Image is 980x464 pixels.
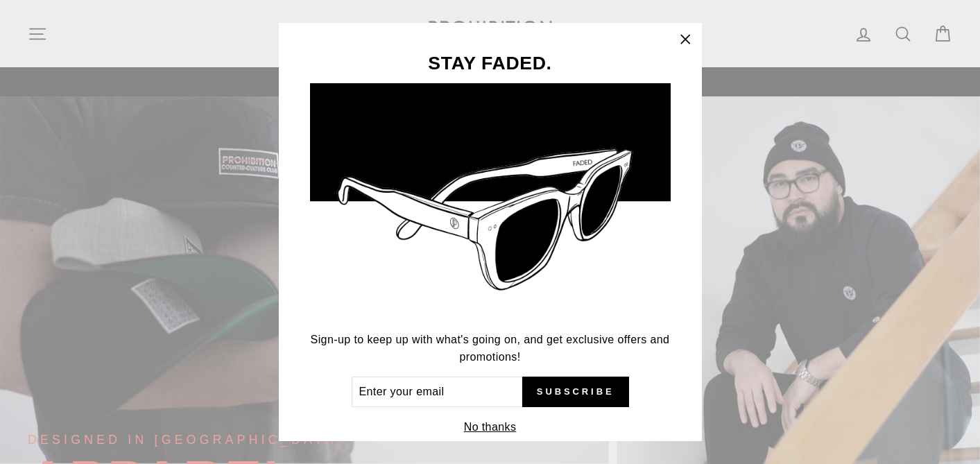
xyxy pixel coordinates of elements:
[522,377,629,407] button: Subscribe
[310,331,671,366] p: Sign-up to keep up with what's going on, and get exclusive offers and promotions!
[310,54,671,73] h3: STAY FADED.
[352,377,522,407] input: Enter your email
[460,418,521,437] button: No thanks
[537,386,614,398] span: Subscribe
